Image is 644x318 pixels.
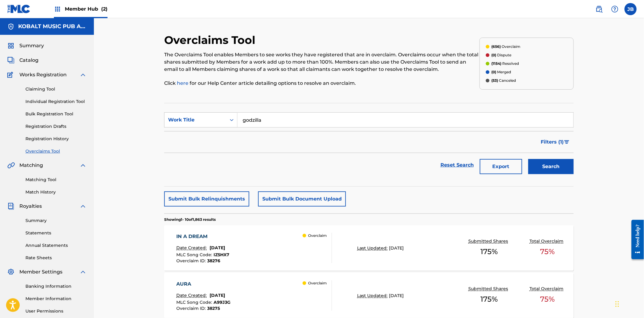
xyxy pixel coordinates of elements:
span: (53) [491,78,498,83]
img: search [596,5,603,13]
a: Claiming Tool [25,86,87,92]
div: User Menu [625,3,637,15]
span: (0) [491,53,496,57]
img: MLC Logo [7,5,31,13]
a: Individual Registration Tool [25,98,87,105]
p: Merged [491,69,511,75]
h5: KOBALT MUSIC PUB AMERICA INC [18,23,87,30]
a: Public Search [593,3,605,15]
span: (2) [101,6,108,12]
span: [DATE] [389,245,404,251]
div: AURA [177,280,231,288]
a: CatalogCatalog [7,57,38,64]
a: Overclaims Tool [25,148,87,154]
p: Dispute [491,52,511,58]
a: Registration History [25,136,87,142]
span: Member Hub [65,5,108,12]
p: Date Created: [177,292,208,299]
button: Submit Bulk Document Upload [258,191,346,207]
img: Summary [7,42,15,49]
a: Matching Tool [25,177,87,183]
img: Top Rightsholders [54,5,61,13]
a: Bulk Registration Tool [25,111,87,117]
span: (0) [491,70,496,74]
iframe: Resource Center [627,215,644,264]
p: Showing 1 - 10 of 1,863 results [164,217,216,222]
span: Matching [19,162,43,169]
p: Submitted Shares [469,286,510,292]
a: Registration Drafts [25,123,87,130]
form: Search Form [164,112,574,177]
span: 75 % [540,294,555,305]
a: Statements [25,230,87,236]
a: Member Information [25,296,87,302]
img: expand [79,203,87,210]
a: Rate Sheets [25,255,87,261]
span: Member Settings [19,268,62,276]
a: User Permissions [25,308,87,314]
span: [DATE] [389,293,404,298]
div: IN A DREAM [177,233,230,240]
a: Reset Search [437,158,477,172]
p: Overclaim [308,280,327,286]
button: Export [480,159,522,174]
p: The Overclaims Tool enables Members to see works they have registered that are in overclaim. Over... [164,51,480,73]
span: (656) [491,44,501,49]
button: Filters (1) [537,134,574,150]
span: (1154) [491,61,501,66]
span: A99J3G [214,300,231,305]
img: expand [79,162,87,169]
span: [DATE] [210,293,225,298]
p: Overclaim [308,233,327,238]
p: Overclaim [491,44,520,49]
p: Canceled [491,78,516,83]
span: 75 % [540,246,555,257]
span: MLC Song Code : [177,252,214,257]
p: Total Overclaim [530,238,565,244]
span: 175 % [480,294,498,305]
button: Search [528,159,574,174]
p: Resolved [491,61,519,66]
img: Catalog [7,57,15,64]
div: Help [609,3,621,15]
span: 175 % [480,246,498,257]
iframe: Chat Widget [614,289,644,318]
img: Matching [7,162,15,169]
span: Works Registration [19,71,67,78]
p: Submitted Shares [469,238,510,244]
a: Banking Information [25,283,87,290]
img: help [611,5,619,13]
p: Total Overclaim [530,286,565,292]
p: Date Created: [177,245,208,251]
button: Submit Bulk Relinquishments [164,191,249,207]
img: expand [79,268,87,276]
div: Drag [616,295,619,313]
span: Overclaim ID : [177,258,207,263]
img: expand [79,71,87,78]
h2: Overclaims Tool [164,33,258,47]
img: Accounts [7,23,15,30]
span: Summary [19,42,44,49]
p: Click for our Help Center article detailing options to resolve an overclaim. [164,80,480,87]
span: 38275 [207,306,220,311]
img: filter [564,140,569,144]
a: SummarySummary [7,42,44,49]
div: Work Title [168,116,223,124]
span: MLC Song Code : [177,300,214,305]
p: Last Updated: [357,293,389,299]
img: Royalties [7,203,15,210]
img: Works Registration [7,71,15,78]
span: [DATE] [210,245,225,250]
a: Annual Statements [25,242,87,249]
span: 38276 [207,258,221,263]
a: IN A DREAMDate Created:[DATE]MLC Song Code:IZ5HX7Overclaim ID:38276 OverclaimLast Updated:[DATE]S... [164,225,574,271]
a: Summary [25,217,87,224]
a: Match History [25,189,87,195]
span: Filters ( 1 ) [541,138,564,146]
span: Catalog [19,57,38,64]
img: Member Settings [7,268,15,276]
span: Overclaim ID : [177,306,207,311]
